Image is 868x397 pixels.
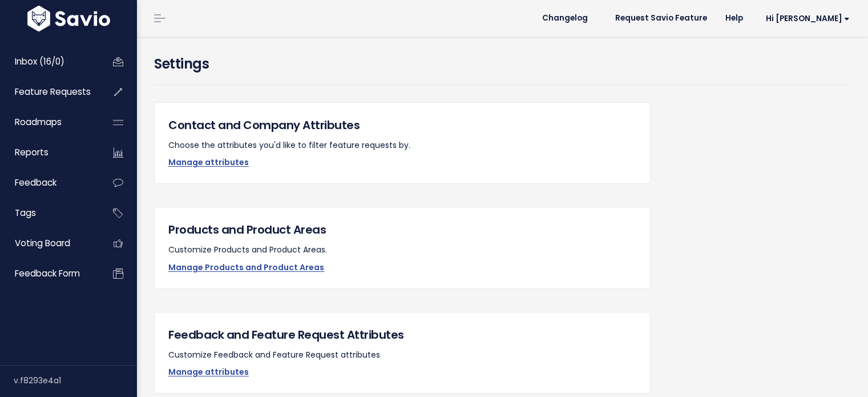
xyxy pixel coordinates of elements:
[15,116,62,128] span: Roadmaps
[716,10,752,27] a: Help
[606,10,716,27] a: Request Savio Feature
[3,109,95,135] a: Roadmaps
[168,366,249,378] a: Manage attributes
[168,348,636,362] p: Customize Feedback and Feature Request attributes
[3,49,95,75] a: Inbox (16/0)
[168,138,636,153] p: Choose the attributes you'd like to filter feature requests by.
[3,139,95,166] a: Reports
[168,157,249,168] a: Manage attributes
[3,79,95,105] a: Feature Requests
[3,200,95,226] a: Tags
[25,6,113,31] img: logo-white.9d6f32f41409.svg
[14,366,137,395] div: v.f8293e4a1
[542,14,588,22] span: Changelog
[3,230,95,256] a: Voting Board
[15,267,80,279] span: Feedback form
[15,55,64,67] span: Inbox (16/0)
[752,10,859,27] a: Hi [PERSON_NAME]
[168,326,636,343] h5: Feedback and Feature Request Attributes
[15,207,36,219] span: Tags
[15,86,91,98] span: Feature Requests
[15,177,56,189] span: Feedback
[3,260,95,287] a: Feedback form
[3,170,95,196] a: Feedback
[168,221,636,238] h5: Products and Product Areas
[15,146,49,158] span: Reports
[154,54,851,74] h4: Settings
[168,243,636,257] p: Customize Products and Product Areas.
[168,117,636,134] h5: Contact and Company Attributes
[766,14,850,23] span: Hi [PERSON_NAME]
[168,262,324,273] a: Manage Products and Product Areas
[15,237,70,249] span: Voting Board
